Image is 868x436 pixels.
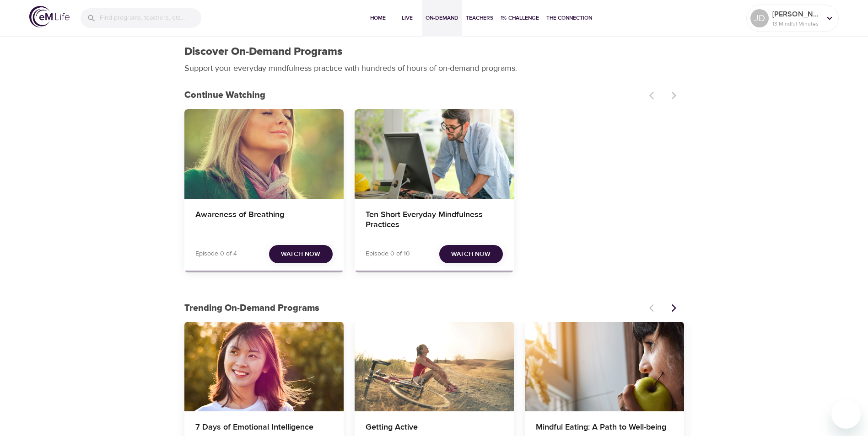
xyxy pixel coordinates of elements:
h1: Discover On-Demand Programs [184,45,343,58]
button: Mindful Eating: A Path to Well-being [525,322,684,411]
input: Find programs, teachers, etc... [100,8,201,28]
span: Watch Now [451,249,491,260]
span: Watch Now [281,249,320,260]
h3: Continue Watching [184,90,644,101]
h4: Ten Short Everyday Mindfulness Practices [366,210,503,232]
p: Episode 0 of 4 [195,249,237,259]
button: Watch Now [269,245,333,264]
p: [PERSON_NAME] [772,9,821,20]
button: Awareness of Breathing [184,109,344,199]
button: Watch Now [439,245,503,264]
button: Getting Active [355,322,514,411]
p: 13 Mindful Minutes [772,20,821,28]
span: 1% Challenge [501,13,539,23]
button: 7 Days of Emotional Intelligence [184,322,344,411]
span: Home [367,13,389,23]
p: Episode 0 of 10 [366,249,410,259]
span: The Connection [546,13,592,23]
p: Trending On-Demand Programs [184,301,644,315]
span: Live [396,13,418,23]
img: logo [29,6,70,27]
span: On-Demand [426,13,458,23]
span: Teachers [466,13,493,23]
button: Ten Short Everyday Mindfulness Practices [355,109,514,199]
p: Support your everyday mindfulness practice with hundreds of hours of on-demand programs. [184,62,528,74]
div: JD [750,9,769,27]
h4: Awareness of Breathing [195,210,333,232]
button: Next items [664,298,684,318]
iframe: Button to launch messaging window [831,399,861,429]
